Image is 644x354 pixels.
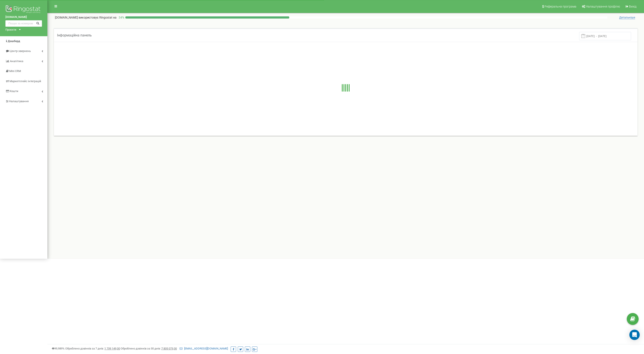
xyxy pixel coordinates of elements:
span: Mini CRM [9,69,21,73]
span: Налаштування профілю [586,5,620,8]
span: використовує Ringostat на [79,16,117,19]
span: Центр звернень [9,49,31,53]
span: Інформаційна панель [57,33,92,37]
span: Кошти [10,89,18,93]
img: Ringostat logo [5,4,42,15]
span: Вихід [629,5,636,8]
span: Детальніше [619,16,635,19]
span: Маркетплейс інтеграцій [9,80,41,83]
div: Проєкти [5,28,16,32]
span: Налаштування [9,100,29,103]
div: Open Intercom Messenger [629,330,640,340]
p: 34 % [117,15,125,20]
span: Дашборд [8,39,20,43]
p: [DOMAIN_NAME] [55,15,117,20]
input: Пошук за номером [5,20,42,27]
a: [DOMAIN_NAME] [5,15,42,19]
span: Аналiтика [10,60,23,63]
span: Реферальна програма [544,5,576,8]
